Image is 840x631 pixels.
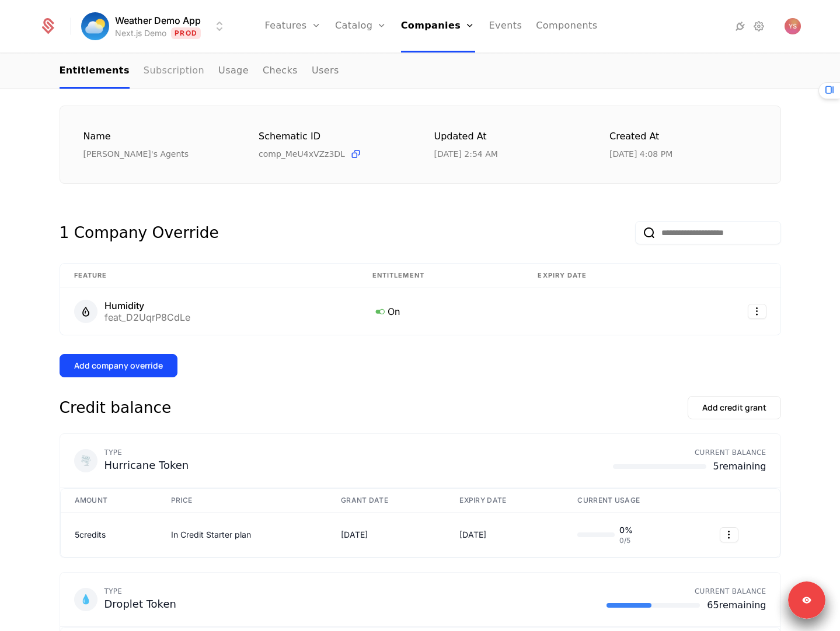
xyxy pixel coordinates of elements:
div: On [372,304,510,319]
div: In Credit Starter plan [171,529,313,541]
div: Schematic ID [259,129,406,143]
div: [DATE] [459,529,549,541]
button: Select environment [85,13,226,39]
img: Youssef Salah [785,18,801,34]
div: CURRENT USAGE [577,496,692,505]
button: Select action [720,527,738,542]
button: Open user button [785,18,801,34]
a: Checks [263,54,298,89]
a: Subscription [144,54,204,89]
span: 5 remaining [713,460,766,474]
div: AMOUNT [75,496,143,505]
div: Add company override [74,360,163,371]
div: Droplet Token [104,596,176,612]
a: Users [312,54,339,89]
div: EXPIRY DATE [459,496,549,505]
a: Integrations [733,19,747,33]
div: 8/13/25, 4:08 PM [609,148,672,160]
span: comp_MeU4xVZz3DL [259,148,345,160]
div: feat_D2UqrP8CdLe [104,313,190,322]
div: Humidity [104,301,190,310]
button: Add credit grant [688,396,781,419]
ul: Choose Sub Page [60,54,339,89]
div: 9/2/25, 2:54 AM [434,148,498,160]
div: Name [83,129,231,144]
div: Credit balance [60,396,172,419]
span: 65 remaining [707,598,766,612]
div: GRANT DATE [341,496,431,505]
div: TYPE [104,587,176,596]
span: Prod [171,27,201,39]
nav: Main [60,54,781,89]
div: [DATE] [341,529,431,541]
div: Updated at [434,129,582,144]
div: 5 credits [75,529,143,541]
img: Weather Demo App [81,12,109,40]
div: 🌪️ [74,449,97,472]
div: Created at [609,129,757,144]
button: Select action [748,304,766,319]
div: [PERSON_NAME]'s Agents [83,148,231,160]
th: Feature [60,264,358,288]
a: Settings [752,19,766,33]
div: 💧 [74,588,97,611]
span: 0 % [619,524,633,536]
div: Next.js Demo [115,27,166,39]
a: Entitlements [60,54,130,89]
th: Entitlement [358,264,524,288]
div: Add credit grant [702,402,766,413]
div: CURRENT BALANCE [613,448,766,457]
div: 1 Company Override [60,221,219,244]
button: Add company override [60,354,177,377]
div: PRICE [171,496,313,505]
div: Hurricane Token [104,457,189,474]
th: Expiry date [524,264,683,288]
div: TYPE [104,448,189,457]
a: Usage [218,54,249,89]
span: Weather Demo App [115,13,201,27]
span: 0 / 5 [619,536,633,545]
div: CURRENT BALANCE [607,587,766,596]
